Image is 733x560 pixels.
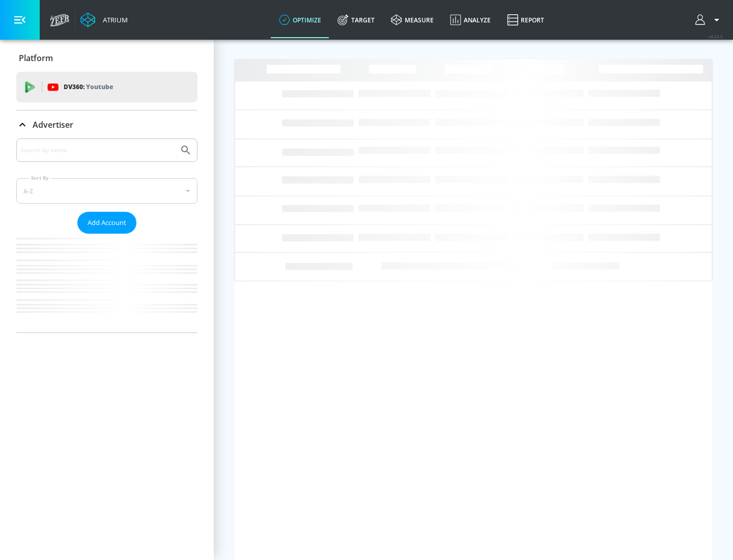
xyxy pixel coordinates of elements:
label: Sort By [29,175,51,181]
div: Atrium [99,15,128,24]
span: v 4.22.2 [709,34,723,39]
a: measure [383,2,442,38]
p: Youtube [86,81,113,92]
div: Advertiser [16,138,198,332]
a: Report [499,2,552,38]
a: Target [329,2,383,38]
a: Atrium [80,12,128,27]
div: Platform [16,44,198,72]
p: DV360: [64,81,113,93]
p: Platform [19,52,53,64]
div: Advertiser [16,110,198,139]
div: DV360: Youtube [16,72,198,102]
button: Add Account [77,212,136,234]
a: optimize [271,2,329,38]
a: Analyze [442,2,499,38]
div: A-Z [16,178,198,204]
input: Search by name [20,144,175,157]
nav: list of Advertiser [16,234,198,332]
p: Advertiser [33,119,73,130]
span: Add Account [88,217,126,229]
